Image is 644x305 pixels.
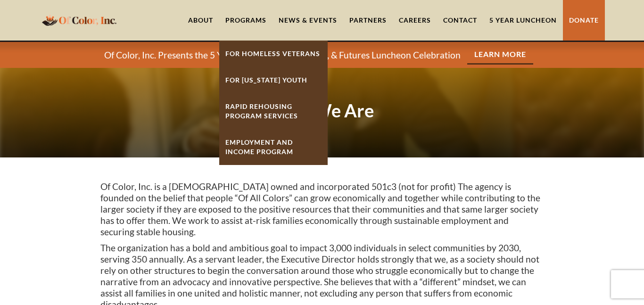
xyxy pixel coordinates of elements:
strong: Rapid ReHousing Program Services [225,102,298,120]
a: For Homeless Veterans [219,41,328,67]
p: Of Color, Inc. Presents the 5 Years Forward Jobs, Homes, & Futures Luncheon Celebration [104,49,461,61]
a: For [US_STATE] Youth [219,67,328,93]
a: Employment And Income Program [219,129,328,165]
div: Programs [225,16,266,25]
a: Rapid ReHousing Program Services [219,93,328,129]
nav: Programs [219,41,328,165]
a: Learn More [467,45,533,65]
p: Of Color, Inc. is a [DEMOGRAPHIC_DATA] owned and incorporated 501c3 (not for profit) The agency i... [100,181,544,238]
a: home [39,9,119,31]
